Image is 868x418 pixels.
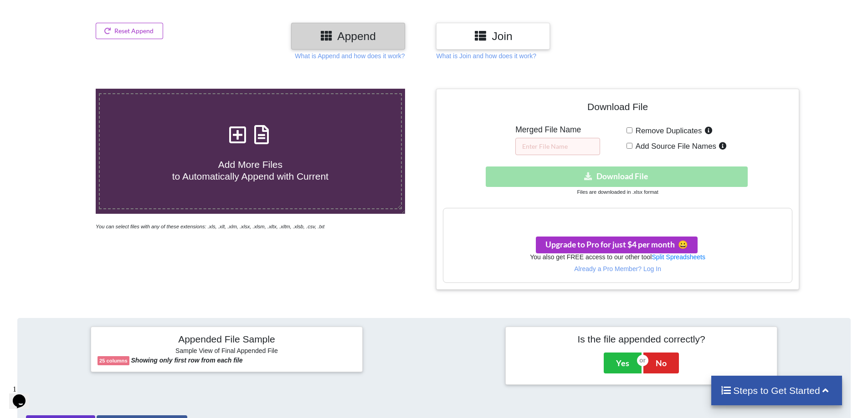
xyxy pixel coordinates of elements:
span: Add Source File Names [632,142,716,151]
h4: Is the file appended correctly? [512,333,770,345]
input: Enter File Name [515,138,600,155]
i: You can select files with any of these extensions: .xls, .xlt, .xlm, .xlsx, .xlsm, .xltx, .xltm, ... [96,224,324,229]
h4: Appended File Sample [98,333,356,346]
button: No [643,353,679,373]
h3: Your files are more than 1 MB [443,213,791,223]
button: Reset Append [96,23,163,39]
b: Showing only first row from each file [131,357,243,364]
h3: Append [298,30,398,43]
a: Split Spreadsheets [652,253,705,261]
h4: Steps to Get Started [720,385,833,396]
p: What is Append and how does it work? [295,51,405,60]
span: smile [675,240,688,249]
iframe: chat widget [9,382,38,409]
h4: Download File [443,96,792,121]
button: Yes [604,353,642,373]
h6: You also get FREE access to our other tool [443,253,791,261]
h6: Sample View of Final Appended File [98,347,356,356]
span: Remove Duplicates [632,126,702,135]
span: Upgrade to Pro for just $4 per month [545,240,688,249]
h5: Merged File Name [515,125,600,135]
span: Add More Files to Automatically Append with Current [172,159,329,181]
b: 25 columns [99,358,128,363]
p: What is Join and how does it work? [436,51,536,60]
small: Files are downloaded in .xlsx format [577,189,658,195]
p: Already a Pro Member? Log In [443,264,791,273]
button: Upgrade to Pro for just $4 per monthsmile [536,237,698,253]
h3: Join [443,30,543,43]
